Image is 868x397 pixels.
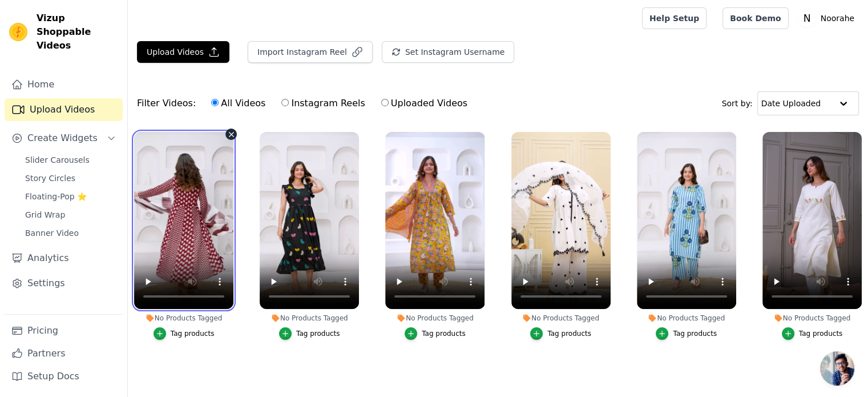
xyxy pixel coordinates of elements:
[547,329,591,338] div: Tag products
[5,98,123,121] a: Upload Videos
[422,329,466,338] div: Tag products
[405,327,466,340] button: Tag products
[137,41,229,63] button: Upload Videos
[5,127,123,150] button: Create Widgets
[25,191,87,202] span: Floating-Pop ⭐
[137,90,474,117] div: Filter Videos:
[637,314,736,323] div: No Products Tagged
[803,13,810,24] text: N
[37,11,118,53] span: Vizup Shoppable Videos
[381,96,468,111] label: Uploaded Videos
[171,329,215,338] div: Tag products
[260,314,359,323] div: No Products Tagged
[799,329,843,338] div: Tag products
[9,23,27,41] img: Vizup
[5,247,123,270] a: Analytics
[25,227,79,239] span: Banner Video
[25,209,65,220] span: Grid Wrap
[25,154,90,166] span: Slider Carousels
[673,329,717,338] div: Tag products
[816,8,859,29] p: Noorahe
[798,8,859,29] button: N Noorahe
[381,99,389,106] input: Uploaded Videos
[18,189,123,204] a: Floating-Pop ⭐
[248,41,373,63] button: Import Instagram Reel
[642,7,706,29] a: Help Setup
[225,129,237,140] button: Video Delete
[762,314,862,323] div: No Products Tagged
[820,351,854,386] div: Open chat
[722,91,859,115] div: Sort by:
[5,319,123,342] a: Pricing
[5,272,123,295] a: Settings
[27,131,98,145] span: Create Widgets
[5,73,123,96] a: Home
[279,327,340,340] button: Tag products
[18,152,123,168] a: Slider Carousels
[281,99,289,106] input: Instagram Reels
[154,327,215,340] button: Tag products
[25,173,75,184] span: Story Circles
[5,342,123,365] a: Partners
[722,7,788,29] a: Book Demo
[782,327,843,340] button: Tag products
[530,327,591,340] button: Tag products
[211,96,266,111] label: All Videos
[511,314,611,323] div: No Products Tagged
[385,314,485,323] div: No Products Tagged
[382,41,514,63] button: Set Instagram Username
[211,99,219,106] input: All Videos
[5,365,123,388] a: Setup Docs
[656,327,717,340] button: Tag products
[296,329,340,338] div: Tag products
[134,314,233,323] div: No Products Tagged
[18,170,123,186] a: Story Circles
[281,96,365,111] label: Instagram Reels
[18,225,123,241] a: Banner Video
[18,207,123,223] a: Grid Wrap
